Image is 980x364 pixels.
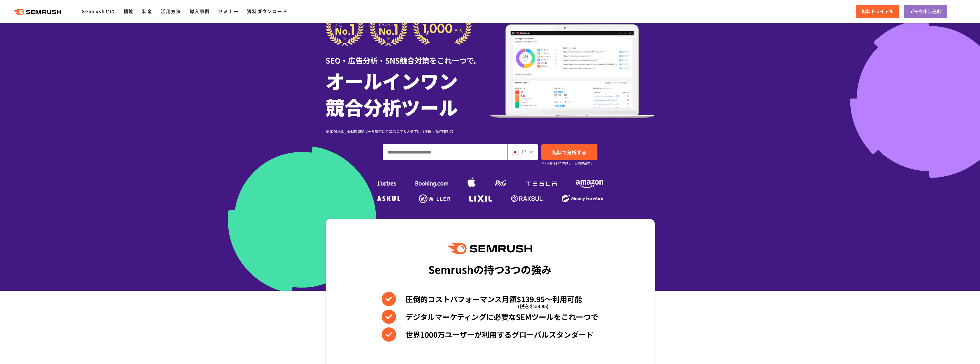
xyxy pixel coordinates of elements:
span: デモを申し込む [909,8,941,15]
a: 活用方法 [161,8,181,15]
span: 無料で分析する [552,149,586,156]
input: ドメイン、キーワードまたはURLを入力してください [383,144,507,160]
li: デジタルマーケティングに必要なSEMツールをこれ一つで [382,310,598,324]
a: 導入事例 [190,8,210,15]
div: Semrushの持つ3つの強み [428,259,552,280]
a: セミナー [218,8,238,15]
a: 無料で分析する [541,144,597,160]
span: JP [521,148,526,155]
span: (税込 $153.95) [518,299,549,313]
div: ※ [DOMAIN_NAME] SEOツール部門にてG2スコア＆人気度No.1獲得（[DATE]時点） [326,129,490,134]
a: 料金 [142,8,152,15]
h1: オールインワン 競合分析ツール [326,67,490,120]
li: 圧倒的コストパフォーマンス月額$139.95〜利用可能 [382,292,598,306]
a: Semrushとは [82,8,115,15]
a: 資料ダウンロード [247,8,287,15]
a: 無料トライアル [856,5,899,18]
span: 無料トライアル [862,8,894,15]
a: デモを申し込む [904,5,947,18]
small: ※7日間無料でお試し。自動課金なし。 [541,160,597,166]
a: 機能 [124,8,134,15]
li: 世界1000万ユーザーが利用するグローバルスタンダード [382,327,598,342]
div: SEO・広告分析・SNS競合対策をこれ一つで。 [326,46,490,66]
img: Semrush [448,243,532,254]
